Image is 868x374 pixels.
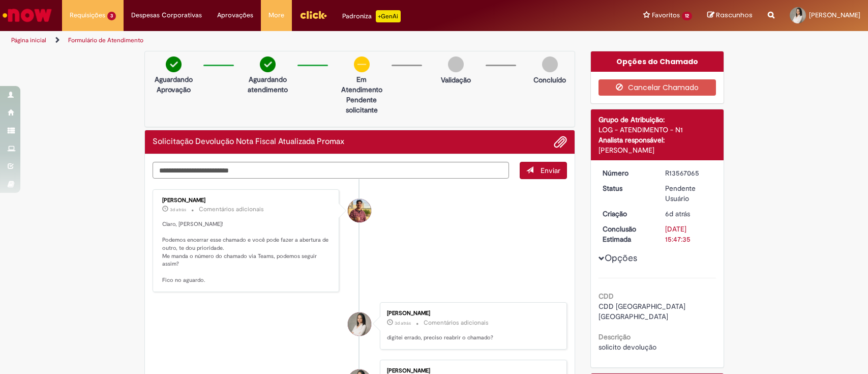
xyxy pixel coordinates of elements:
p: Aguardando atendimento [243,74,292,95]
a: Rascunhos [707,11,753,20]
div: [PERSON_NAME] [598,145,716,155]
div: [DATE] 15:47:35 [665,224,712,244]
dt: Status [595,183,657,193]
div: Opções do Chamado [591,51,724,72]
p: Validação [441,75,471,85]
small: Comentários adicionais [199,205,264,214]
img: img-circle-grey.png [542,56,558,72]
div: Vitor Jeremias Da Silva [348,199,371,222]
p: Em Atendimento [337,74,386,95]
p: digitei errado, preciso reabrir o chamado? [387,334,556,342]
div: Padroniza [342,10,401,22]
div: Grupo de Atribuição: [598,114,716,125]
div: Analista responsável: [598,135,716,145]
small: Comentários adicionais [424,319,489,327]
ul: Trilhas de página [8,31,571,50]
img: check-circle-green.png [260,56,276,72]
span: Enviar [541,166,560,175]
button: Adicionar anexos [554,135,567,149]
a: Página inicial [11,36,46,44]
span: 6d atrás [665,209,690,218]
span: CDD [GEOGRAPHIC_DATA] [GEOGRAPHIC_DATA] [598,302,687,321]
span: solicito devolução [598,342,656,352]
button: Cancelar Chamado [598,79,716,96]
span: Despesas Corporativas [131,10,202,20]
p: Aguardando Aprovação [149,74,198,95]
p: Pendente solicitante [337,95,386,115]
div: [PERSON_NAME] [387,310,556,317]
div: R13567065 [665,168,712,178]
span: 3d atrás [170,207,186,213]
img: click_logo_yellow_360x200.png [300,7,327,22]
span: Aprovações [217,10,253,20]
dt: Número [595,168,657,178]
p: +GenAi [376,10,401,22]
div: Pendente Usuário [665,183,712,204]
h2: Solicitação Devolução Nota Fiscal Atualizada Promax Histórico de tíquete [153,137,344,147]
span: Requisições [70,10,105,20]
img: check-circle-green.png [166,56,182,72]
span: Rascunhos [716,10,753,20]
button: Enviar [520,162,567,179]
dt: Criação [595,209,657,219]
img: ServiceNow [1,5,53,25]
span: 3d atrás [395,320,411,326]
div: [PERSON_NAME] [387,368,556,374]
span: More [268,10,284,20]
b: CDD [598,292,614,301]
time: 29/09/2025 09:02:39 [395,320,411,326]
dt: Conclusão Estimada [595,224,657,244]
span: Favoritos [652,10,680,20]
textarea: Digite sua mensagem aqui... [153,162,510,179]
div: Mikaella Cristina De Paula Costa [348,312,371,336]
span: [PERSON_NAME] [809,11,860,19]
span: 12 [682,12,692,20]
img: img-circle-grey.png [448,56,464,72]
img: circle-minus.png [354,56,370,72]
div: [PERSON_NAME] [162,197,332,204]
span: 3 [107,12,116,20]
a: Formulário de Atendimento [68,36,143,44]
p: Claro, [PERSON_NAME]! Podemos encerrar esse chamado e você pode fazer a abertura de outro, te dou... [162,220,332,284]
div: 25/09/2025 14:45:23 [665,209,712,219]
p: Concluído [533,75,566,85]
time: 29/09/2025 09:12:22 [170,207,186,213]
b: Descrição [598,332,631,341]
div: LOG - ATENDIMENTO - N1 [598,125,716,135]
time: 25/09/2025 14:45:23 [665,209,690,218]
